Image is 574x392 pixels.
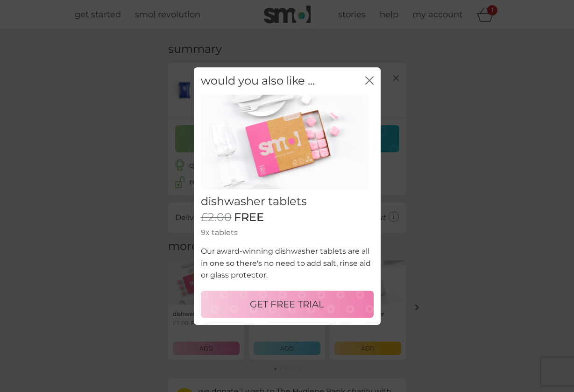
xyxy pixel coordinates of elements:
p: GET FREE TRIAL [250,297,324,312]
button: close [365,76,374,86]
span: FREE [234,211,264,224]
p: 9x tablets [201,227,374,239]
h2: dishwasher tablets [201,195,374,208]
h2: would you also like ... [201,74,315,88]
p: Our award-winning dishwasher tablets are all in one so there's no need to add salt, rinse aid or ... [201,245,374,281]
span: £2.00 [201,211,232,224]
button: GET FREE TRIAL [201,291,374,318]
